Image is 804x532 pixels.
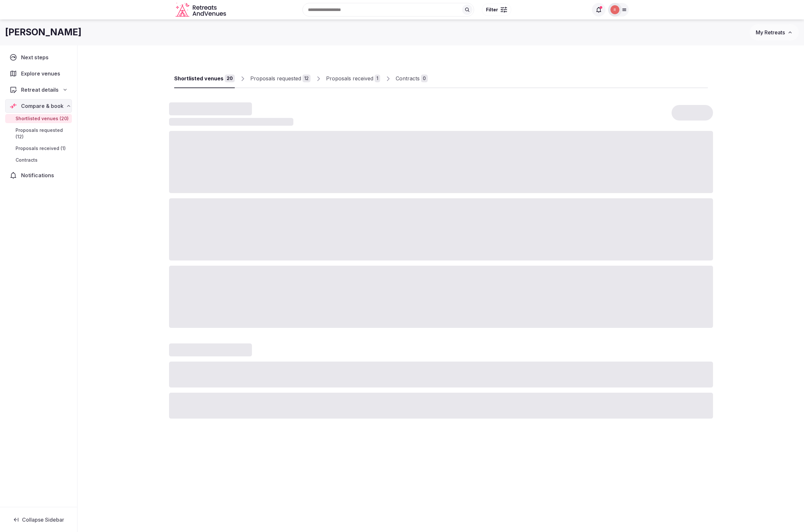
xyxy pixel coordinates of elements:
h1: [PERSON_NAME] [5,26,82,39]
span: Next steps [21,53,51,61]
span: Proposals received (1) [16,145,66,152]
a: Proposals received (1) [5,144,72,153]
button: My Retreats [750,24,799,40]
span: Collapse Sidebar [22,516,64,523]
span: My Retreats [756,29,785,36]
a: Next steps [5,51,72,64]
svg: Retreats and Venues company logo [176,3,227,17]
div: 20 [225,75,235,82]
div: 1 [375,75,380,82]
div: Proposals requested [250,75,301,82]
div: Proposals received [326,75,373,82]
div: 12 [302,75,311,82]
img: Ryan Sanford [610,5,619,14]
a: Explore venues [5,67,72,80]
span: Retreat details [21,86,59,94]
a: Shortlisted venues20 [174,69,235,88]
a: Proposals requested12 [250,69,311,88]
span: Compare & book [21,102,63,110]
a: Notifications [5,168,72,182]
div: Contracts [396,75,420,82]
div: 0 [421,75,428,82]
button: Collapse Sidebar [5,513,72,527]
span: Contracts [16,157,38,163]
a: Proposals requested (12) [5,126,72,141]
a: Contracts [5,156,72,165]
a: Shortlisted venues (20) [5,114,72,123]
span: Shortlisted venues (20) [16,115,69,122]
span: Proposals requested (12) [16,127,69,140]
span: Explore venues [21,70,63,77]
a: Visit the homepage [176,3,227,17]
a: Contracts0 [396,69,428,88]
span: Notifications [21,171,57,179]
button: Filter [482,4,511,16]
div: Shortlisted venues [174,75,223,82]
span: Filter [486,6,498,13]
a: Proposals received1 [326,69,380,88]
